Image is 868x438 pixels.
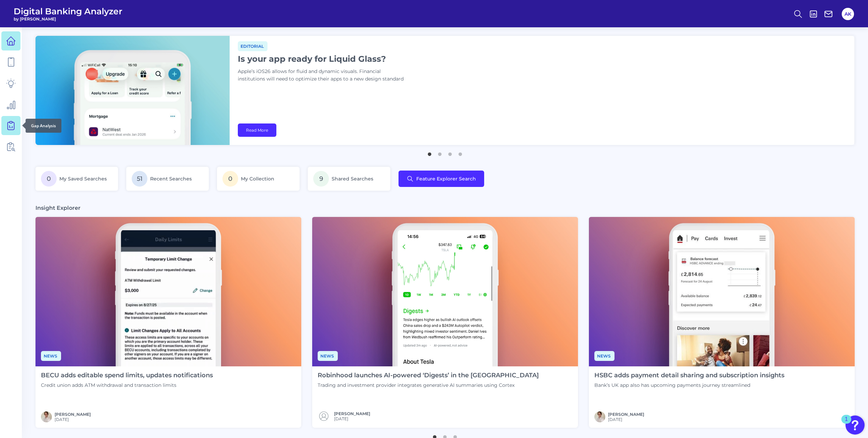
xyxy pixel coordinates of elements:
[241,176,274,182] span: My Collection
[318,352,338,359] a: News
[238,54,408,64] h1: Is your app ready for Liquid Glass?
[41,411,52,422] img: MIchael McCaw
[132,171,147,187] span: 51
[608,417,644,422] span: [DATE]
[26,119,61,133] div: Gap Analysis
[35,217,301,366] img: News - Phone (2).png
[594,382,784,388] p: Bank’s UK app also has upcoming payments journey streamlined
[332,176,373,182] span: Shared Searches
[589,217,855,366] img: News - Phone.png
[41,382,213,388] p: Credit union adds ATM withdrawal and transaction limits
[238,43,267,49] a: Editorial
[41,351,61,361] span: News
[217,167,300,191] a: 0My Collection
[238,123,276,137] a: Read More
[150,176,192,182] span: Recent Searches
[55,412,91,417] a: [PERSON_NAME]
[845,415,865,435] button: Open Resource Center, 1 new notification
[35,204,81,211] h3: Insight Explorer
[318,372,539,379] h4: Robinhood launches AI-powered ‘Digests’ in the [GEOGRAPHIC_DATA]
[222,171,238,187] span: 0
[35,36,230,145] img: bannerImg
[35,167,118,191] a: 0My Saved Searches
[334,416,370,421] span: [DATE]
[608,412,644,417] a: [PERSON_NAME]
[238,41,267,51] span: Editorial
[447,149,453,156] button: 3
[41,372,213,379] h4: BECU adds editable spend limits, updates notifications
[312,217,578,366] img: News - Phone (1).png
[436,149,443,156] button: 2
[594,352,614,359] a: News
[313,171,329,187] span: 9
[399,171,484,187] button: Feature Explorer Search
[14,6,122,16] span: Digital Banking Analyzer
[14,16,122,21] span: by [PERSON_NAME]
[59,176,107,182] span: My Saved Searches
[126,167,209,191] a: 51Recent Searches
[594,372,784,379] h4: HSBC adds payment detail sharing and subscription insights
[318,382,539,388] p: Trading and investment provider integrates generative AI summaries using Cortex
[457,149,464,156] button: 4
[842,8,854,20] button: AK
[594,351,614,361] span: News
[416,176,476,181] span: Feature Explorer Search
[845,419,848,428] div: 1
[308,167,390,191] a: 9Shared Searches
[594,411,605,422] img: MIchael McCaw
[238,68,408,83] p: Apple’s iOS26 allows for fluid and dynamic visuals. Financial institutions will need to optimize ...
[334,411,370,416] a: [PERSON_NAME]
[426,149,433,156] button: 1
[41,352,61,359] a: News
[41,171,57,187] span: 0
[318,351,338,361] span: News
[55,417,91,422] span: [DATE]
